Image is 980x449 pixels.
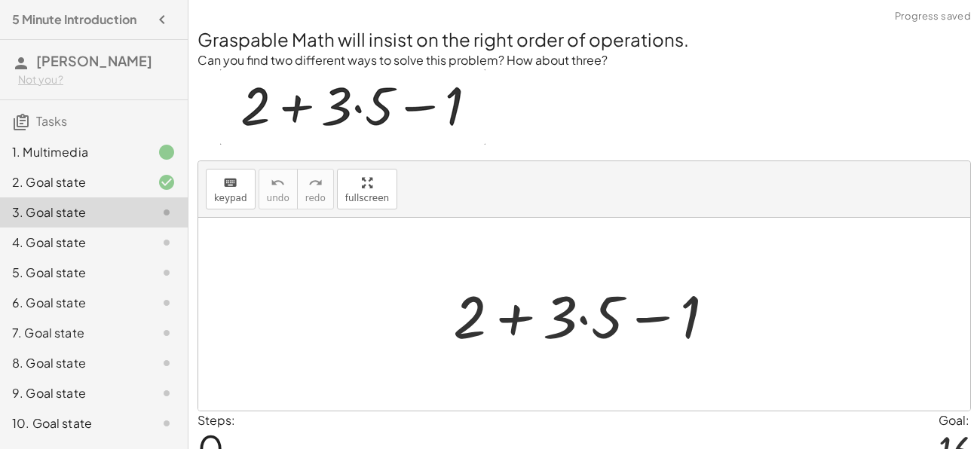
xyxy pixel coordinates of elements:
img: c98fd760e6ed093c10ccf3c4ca28a3dcde0f4c7a2f3786375f60a510364f4df2.gif [220,69,485,145]
h2: Graspable Math will insist on the right order of operations. [198,26,971,52]
div: 2. Goal state [12,173,133,191]
span: Progress saved [895,9,971,24]
span: undo [267,193,289,203]
span: Tasks [36,113,67,129]
span: fullscreen [345,193,389,203]
div: Goal: [939,411,971,429]
p: Can you find two different ways to solve this problem? How about three? [198,52,971,69]
h4: 5 Minute Introduction [12,11,136,29]
div: Not you? [18,72,176,87]
button: keyboardkeypad [206,169,256,209]
button: undoundo [259,169,298,209]
i: Task not started. [158,294,176,312]
span: [PERSON_NAME] [36,52,152,69]
div: 6. Goal state [12,294,133,312]
div: 10. Goal state [12,414,133,432]
span: redo [305,193,326,203]
button: redoredo [297,169,334,209]
i: redo [308,174,323,192]
i: keyboard [223,174,237,192]
i: Task finished and correct. [158,173,176,191]
div: 4. Goal state [12,234,133,252]
i: Task not started. [158,354,176,372]
i: Task not started. [158,324,176,342]
div: 8. Goal state [12,354,133,372]
i: Task not started. [158,203,176,221]
div: 5. Goal state [12,264,133,282]
div: 9. Goal state [12,384,133,402]
i: Task not started. [158,234,176,252]
i: Task finished. [158,143,176,161]
div: 1. Multimedia [12,143,133,161]
i: undo [271,174,285,192]
div: 7. Goal state [12,324,133,342]
i: Task not started. [158,264,176,282]
div: 3. Goal state [12,203,133,221]
span: keypad [214,193,247,203]
button: fullscreen [337,169,397,209]
i: Task not started. [158,414,176,432]
i: Task not started. [158,384,176,402]
label: Steps: [198,412,235,428]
